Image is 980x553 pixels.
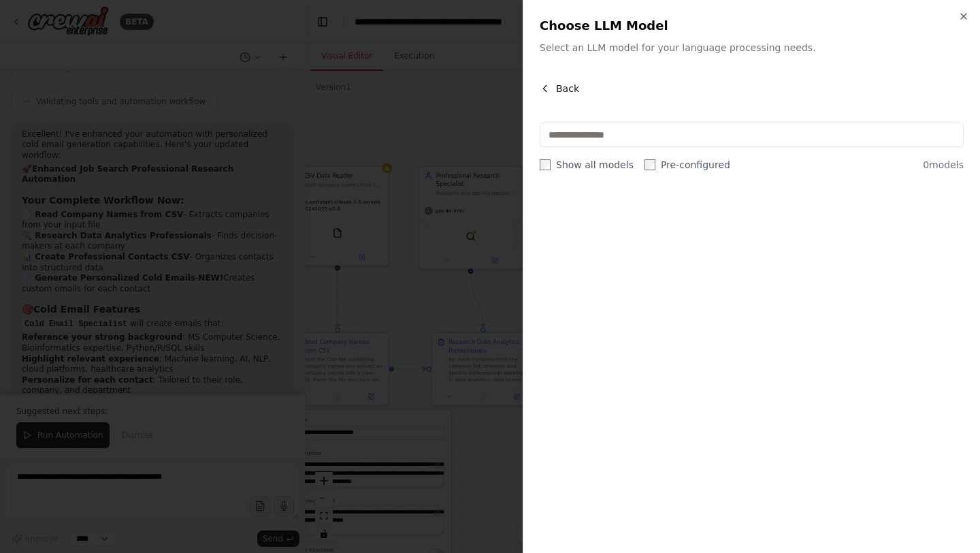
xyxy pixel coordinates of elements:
input: Pre-configured [644,159,655,170]
h2: Choose LLM Model [540,16,964,35]
p: Select an LLM model for your language processing needs. [540,41,964,54]
input: Show all models [540,159,551,170]
span: 0 models [923,158,964,172]
label: Show all models [540,158,634,172]
span: Back [556,82,579,95]
button: Back [540,82,579,95]
label: Pre-configured [644,158,730,172]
